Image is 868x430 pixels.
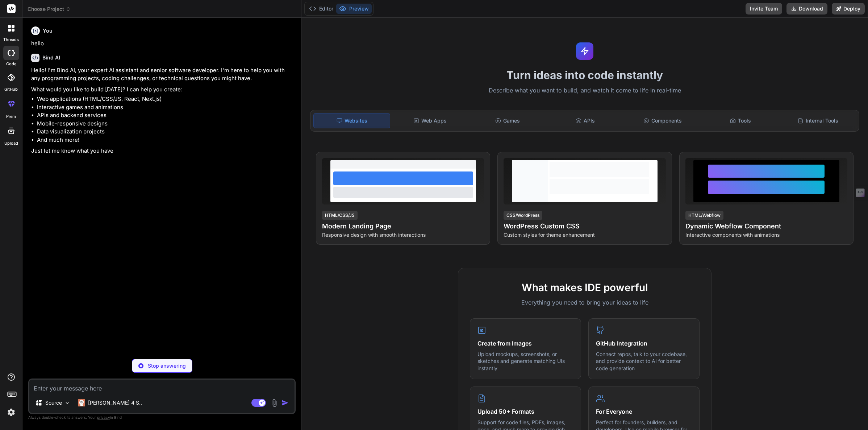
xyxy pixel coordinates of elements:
h4: GitHub Integration [596,339,692,348]
label: prem [6,113,16,120]
h4: WordPress Custom CSS [504,221,665,231]
p: Just let me know what you have [31,147,294,155]
img: icon [281,399,289,406]
p: What would you like to build [DATE]? I can help you create: [31,86,294,94]
p: Always double-check its answers. Your in Bind [28,414,296,421]
div: CSS/WordPress [504,211,542,220]
button: Download [786,3,827,15]
h4: Create from Images [477,339,573,348]
p: Describe what you want to build, and watch it come to life in real-time [306,86,864,95]
p: Source [45,399,62,406]
h4: Upload 50+ Formats [477,407,573,416]
div: HTML/CSS/JS [322,211,358,220]
div: Web Apps [392,113,468,128]
h6: Bind AI [42,54,60,61]
li: Web applications (HTML/CSS/JS, React, Next.js) [37,95,294,103]
button: Editor [306,4,336,14]
p: Interactive components with animations [685,231,847,239]
li: Mobile-responsive designs [37,120,294,128]
p: hello [31,40,294,48]
h2: What makes IDE powerful [470,280,700,295]
img: Pick Models [64,400,70,406]
label: Upload [4,140,18,146]
p: Stop answering [148,362,186,369]
h4: For Everyone [596,407,692,416]
div: APIs [547,113,623,128]
div: Websites [313,113,390,128]
img: Claude 4 Sonnet [78,399,85,406]
p: [PERSON_NAME] 4 S.. [88,399,142,406]
button: Preview [336,4,372,14]
p: Upload mockups, screenshots, or sketches and generate matching UIs instantly [477,351,573,372]
li: Data visualization projects [37,128,294,136]
h6: You [43,27,53,34]
label: threads [3,37,19,43]
h1: Turn ideas into code instantly [306,69,864,82]
div: Components [625,113,701,128]
img: attachment [270,399,279,407]
span: privacy [97,415,110,419]
li: APIs and backend services [37,111,294,120]
label: GitHub [4,86,18,92]
div: Tools [702,113,778,128]
label: code [6,61,16,67]
img: settings [5,406,17,418]
div: Games [470,113,546,128]
span: Choose Project [28,5,71,13]
h4: Dynamic Webflow Component [685,221,847,231]
p: Responsive design with smooth interactions [322,231,484,239]
button: Deploy [832,3,865,15]
h4: Modern Landing Page [322,221,484,231]
button: Invite Team [746,3,782,15]
div: HTML/Webflow [685,211,723,220]
p: Everything you need to bring your ideas to life [470,298,700,307]
p: Connect repos, talk to your codebase, and provide context to AI for better code generation [596,351,692,372]
p: Custom styles for theme enhancement [504,231,665,239]
div: Internal Tools [780,113,856,128]
p: Hello! I'm Bind AI, your expert AI assistant and senior software developer. I'm here to help you ... [31,66,294,83]
li: Interactive games and animations [37,103,294,112]
li: And much more! [37,136,294,144]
